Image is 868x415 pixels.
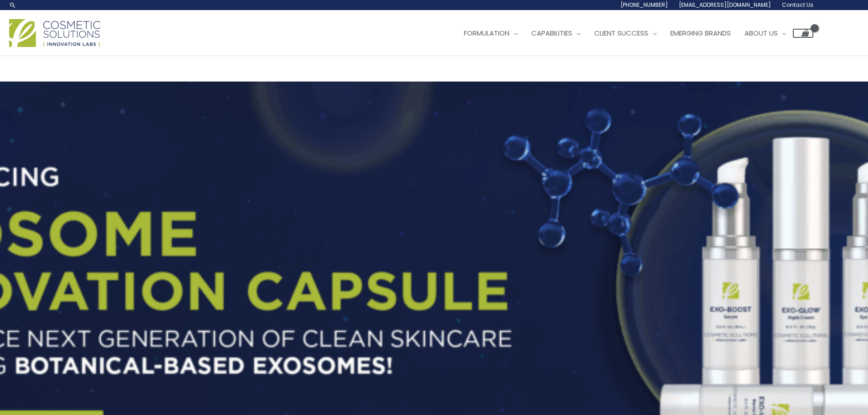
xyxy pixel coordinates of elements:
img: Cosmetic Solutions Logo [9,19,100,47]
a: About Us [738,20,793,47]
span: [PHONE_NUMBER] [621,1,668,9]
span: Contact Us [782,1,813,9]
span: About Us [745,28,778,38]
span: Capabilities [531,28,572,38]
span: Client Success [594,28,648,38]
span: Formulation [464,28,509,38]
span: [EMAIL_ADDRESS][DOMAIN_NAME] [679,1,771,9]
a: Client Success [587,20,663,47]
a: Emerging Brands [663,20,738,47]
a: Formulation [457,20,524,47]
a: Search icon link [9,1,16,9]
span: Emerging Brands [670,28,731,38]
a: Capabilities [524,20,587,47]
nav: Site Navigation [450,20,813,47]
a: View Shopping Cart, empty [793,29,813,38]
